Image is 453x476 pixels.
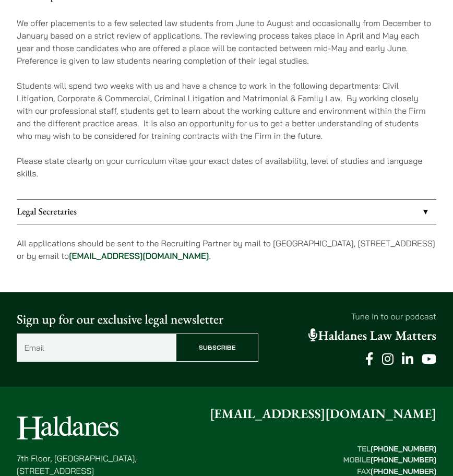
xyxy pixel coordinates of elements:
[371,444,436,454] mark: [PHONE_NUMBER]
[273,310,436,323] p: Tune in to our podcast
[17,334,176,362] input: Email
[176,334,258,362] input: Subscribe
[17,9,436,199] div: Internships
[17,17,436,67] p: We offer placements to a few selected law students from June to August and occasionally from Dece...
[17,237,436,262] p: All applications should be sent to the Recruiting Partner by mail to [GEOGRAPHIC_DATA], [STREET_A...
[371,467,436,476] mark: [PHONE_NUMBER]
[308,327,436,344] a: Haldanes Law Matters
[17,154,436,180] p: Please state clearly on your curriculum vitae your exact dates of availability, level of studies ...
[371,455,436,465] mark: [PHONE_NUMBER]
[210,406,436,422] a: [EMAIL_ADDRESS][DOMAIN_NAME]
[69,251,209,261] a: [EMAIL_ADDRESS][DOMAIN_NAME]
[17,200,436,224] a: Legal Secretaries
[17,310,258,329] p: Sign up for our exclusive legal newsletter
[17,416,118,439] img: Logo of Haldanes
[17,79,436,142] p: Students will spend two weeks with us and have a chance to work in the following departments: Civ...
